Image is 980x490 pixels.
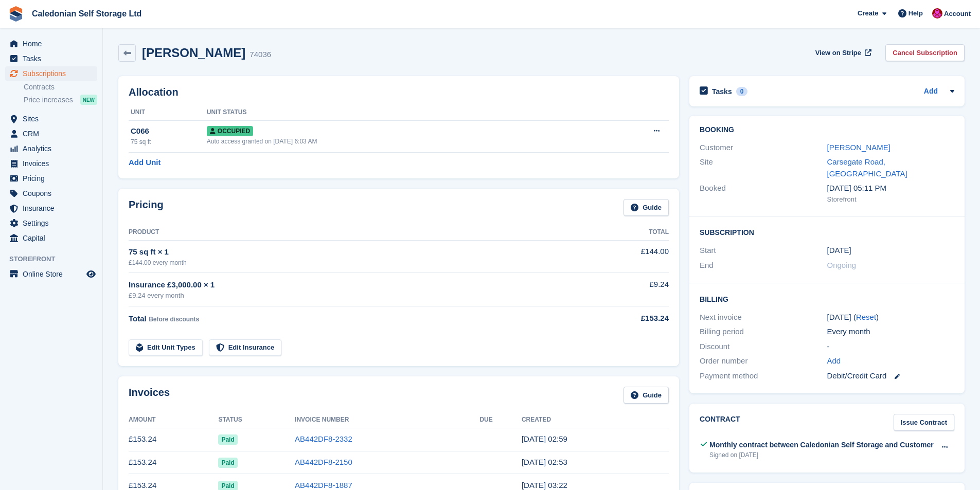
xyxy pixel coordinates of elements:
div: Every month [827,326,954,338]
a: AB442DF8-1887 [295,481,352,489]
span: Create [858,8,878,19]
span: Total [129,314,147,323]
th: Amount [129,412,218,428]
div: - [827,341,954,353]
div: 75 sq ft [131,137,207,147]
a: Contracts [24,82,97,92]
a: Edit Insurance [209,339,282,356]
img: Donald Mathieson [932,8,942,19]
td: £153.24 [129,451,218,474]
a: Caledonian Self Storage Ltd [28,5,146,22]
span: Analytics [23,141,84,156]
time: 2025-07-01 02:22:21 UTC [522,481,567,489]
time: 2025-08-01 01:53:15 UTC [522,458,567,466]
div: £144.00 every month [129,258,585,267]
a: View on Stripe [811,44,874,61]
a: menu [5,267,97,281]
a: AB442DF8-2332 [295,434,352,443]
span: CRM [23,126,84,141]
a: Price increases NEW [24,94,97,105]
a: Issue Contract [894,414,954,431]
span: Settings [23,216,84,230]
a: Guide [623,387,669,404]
h2: [PERSON_NAME] [142,46,245,60]
div: Payment method [700,370,827,382]
a: Reset [856,313,876,321]
div: Site [700,156,827,179]
a: menu [5,37,97,51]
h2: Subscription [700,227,954,237]
div: £9.24 every month [129,291,585,301]
div: End [700,260,827,271]
div: Discount [700,341,827,353]
div: C066 [131,125,207,137]
a: Add Unit [129,157,161,169]
span: Help [908,8,923,19]
th: Invoice Number [295,412,479,428]
span: Sites [23,112,84,126]
h2: Allocation [129,86,669,98]
h2: Contract [700,414,740,431]
img: stora-icon-8386f47178a22dfd0bd8f6a31ec36ba5ce8667c1dd55bd0f319d3a0aa187defe.svg [8,6,24,22]
a: Guide [623,199,669,216]
span: Home [23,37,84,51]
th: Unit [129,104,207,121]
a: Preview store [85,268,97,280]
time: 2025-03-01 01:00:00 UTC [827,245,851,257]
div: [DATE] ( ) [827,312,954,323]
span: Insurance [23,201,84,215]
a: Carsegate Road, [GEOGRAPHIC_DATA] [827,157,907,178]
td: £9.24 [585,273,669,306]
span: Before discounts [149,316,199,323]
a: menu [5,156,97,171]
td: £144.00 [585,240,669,273]
div: Debit/Credit Card [827,370,954,382]
a: menu [5,51,97,66]
a: menu [5,201,97,215]
a: menu [5,171,97,186]
div: Auto access granted on [DATE] 6:03 AM [207,137,593,146]
th: Due [479,412,522,428]
span: View on Stripe [815,48,861,58]
th: Status [218,412,295,428]
div: 74036 [250,49,271,61]
div: Monthly contract between Caledonian Self Storage and Customer [709,440,934,450]
div: Storefront [827,194,954,205]
span: Coupons [23,186,84,201]
div: Booked [700,183,827,204]
td: £153.24 [129,428,218,451]
th: Unit Status [207,104,593,121]
th: Created [522,412,669,428]
div: Billing period [700,326,827,338]
span: Paid [218,434,237,445]
a: menu [5,112,97,126]
span: Subscriptions [23,66,84,81]
h2: Invoices [129,387,170,404]
span: Pricing [23,171,84,186]
div: 75 sq ft × 1 [129,246,585,258]
a: menu [5,141,97,156]
a: [PERSON_NAME] [827,143,890,152]
a: AB442DF8-2150 [295,458,352,466]
a: menu [5,231,97,245]
a: Add [924,86,938,98]
span: Price increases [24,95,73,105]
a: Cancel Subscription [885,44,965,61]
span: Ongoing [827,261,857,269]
span: Invoices [23,156,84,171]
h2: Booking [700,126,954,134]
div: [DATE] 05:11 PM [827,183,954,194]
th: Product [129,224,585,241]
div: £153.24 [585,313,669,324]
div: Next invoice [700,312,827,323]
span: Occupied [207,126,253,136]
div: Start [700,245,827,257]
h2: Billing [700,294,954,304]
span: Tasks [23,51,84,66]
span: Online Store [23,267,84,281]
a: menu [5,216,97,230]
div: Order number [700,355,827,367]
a: menu [5,186,97,201]
div: Insurance £3,000.00 × 1 [129,279,585,291]
time: 2025-09-01 01:59:04 UTC [522,434,567,443]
